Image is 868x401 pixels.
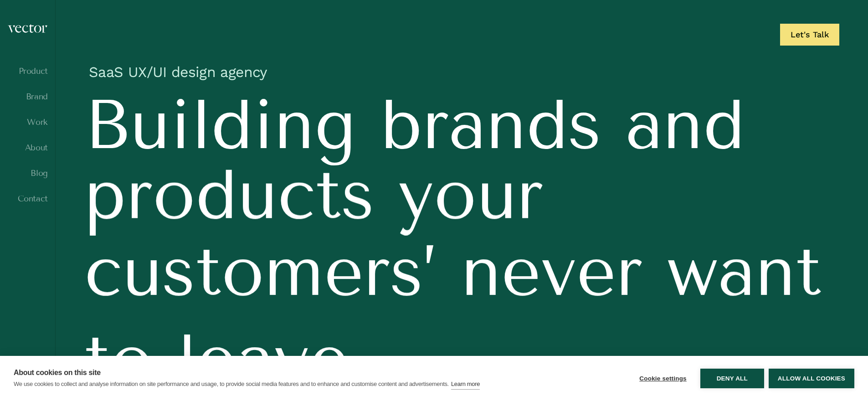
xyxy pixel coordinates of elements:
button: Cookie settings [630,369,696,388]
a: About [7,143,48,152]
h1: SaaS UX/UI design agency [84,58,839,90]
a: Contact [7,194,48,203]
span: customers’ [84,237,437,306]
a: Product [7,67,48,76]
span: never [461,237,642,306]
span: your [399,160,543,230]
span: Building [84,90,356,159]
strong: About cookies on this site [14,369,101,376]
a: Blog [7,169,48,178]
span: to [84,325,153,394]
a: Let's Talk [780,24,839,46]
span: brands [380,90,601,159]
button: Allow all cookies [769,369,854,388]
span: want [667,237,822,306]
a: Learn more [451,379,480,390]
span: and [626,90,745,159]
span: leave [177,325,349,394]
span: products [84,160,375,230]
p: We use cookies to collect and analyse information on site performance and usage, to provide socia... [14,380,449,387]
a: Brand [7,92,48,101]
button: Deny all [700,369,764,388]
a: Work [7,118,48,127]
